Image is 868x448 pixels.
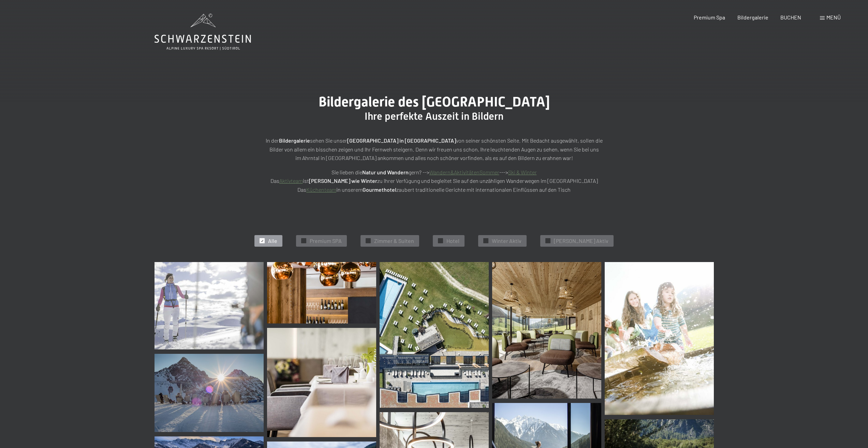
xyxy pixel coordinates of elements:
[547,239,549,243] span: ✓
[780,14,801,20] a: BUCHEN
[264,168,605,194] p: Sie lieben die gern? --> ---> Das ist zu Ihrer Verfügung und begleitet Sie auf den unzähligen Wan...
[264,136,605,162] p: In der sehen Sie unser von seiner schönsten Seite. Mit Bedacht ausgewählt, sollen die Bilder von ...
[362,169,409,175] strong: Natur und Wandern
[605,262,714,415] img: Bildergalerie
[737,14,768,20] a: Bildergalerie
[446,237,459,245] span: Hotel
[267,328,376,437] img: Bildergalerie
[309,177,377,184] strong: [PERSON_NAME] wie Winter
[279,137,310,144] strong: Bildergalerie
[380,262,489,408] img: Bildergalerie
[365,110,503,122] span: Ihre perfekte Auszeit in Bildern
[347,137,456,144] strong: [GEOGRAPHIC_DATA] in [GEOGRAPHIC_DATA]
[826,14,841,20] span: Menü
[268,237,277,245] span: Alle
[261,239,264,243] span: ✓
[429,169,499,175] a: Wandern&AktivitätenSommer
[439,239,442,243] span: ✓
[155,262,264,349] img: Bildergalerie
[554,237,608,245] span: [PERSON_NAME] Aktiv
[267,262,376,323] img: Bildergalerie
[492,237,521,245] span: Winter Aktiv
[374,237,414,245] span: Zimmer & Suiten
[363,186,396,193] strong: Gourmethotel
[310,237,342,245] span: Premium SPA
[492,262,601,399] img: Wellnesshotels - Lounge - Sitzplatz - Ahrntal
[279,177,303,184] a: Aktivteam
[694,14,725,20] a: Premium Spa
[306,186,336,193] a: Küchenteam
[155,354,264,432] img: Bildergalerie
[508,169,537,175] a: Ski & Winter
[303,239,305,243] span: ✓
[319,94,550,110] span: Bildergalerie des [GEOGRAPHIC_DATA]
[367,239,370,243] span: ✓
[485,239,487,243] span: ✓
